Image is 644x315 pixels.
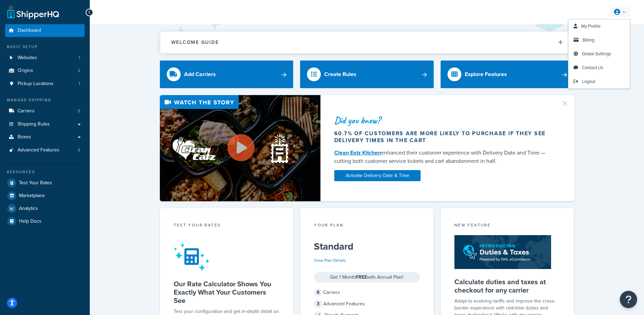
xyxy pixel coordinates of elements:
h5: Standard [314,241,420,252]
a: My Profile [568,19,630,33]
span: My Profile [581,23,600,29]
a: Activate Delivery Date & Time [334,170,421,181]
span: 5 [78,108,80,114]
div: Add Carriers [184,70,216,79]
span: 3 [314,300,322,308]
span: 2 [78,68,80,74]
span: Test Your Rates [19,180,52,186]
div: Manage Shipping [5,97,85,103]
a: Create Rules [300,61,434,88]
button: Open Resource Center [620,291,637,308]
a: Add Carriers [160,61,294,88]
span: 3 [78,147,80,153]
strong: FREE [356,274,367,281]
a: Billing [568,33,630,47]
a: Origins2 [5,64,85,77]
span: Contact Us [582,64,603,71]
li: Advanced Features [5,144,85,157]
a: Explore Features [441,61,574,88]
div: Basic Setup [5,44,85,50]
div: Create Rules [324,70,356,79]
a: Boxes [5,131,85,143]
span: Global Settings [582,50,611,57]
div: Explore Features [465,70,507,79]
span: Shipping Rules [18,121,50,127]
span: 1 [79,81,80,87]
a: Carriers5 [5,105,85,118]
a: Dashboard [5,24,85,37]
a: Websites1 [5,52,85,64]
img: Video thumbnail [160,95,320,201]
h5: Our Rate Calculator Shows You Exactly What Your Customers See [174,280,280,305]
div: 60.7% of customers are more likely to purchase if they see delivery times in the cart [334,130,552,144]
li: Origins [5,64,85,77]
li: Carriers [5,105,85,118]
span: Boxes [18,134,31,140]
li: Pickup Locations [5,77,85,90]
div: Test your rates [174,222,280,230]
span: Websites [18,55,37,61]
a: Analytics [5,202,85,215]
span: Advanced Features [18,147,59,153]
a: Contact Us [568,61,630,75]
h5: Calculate duties and taxes at checkout for any carrier [454,278,560,294]
span: 6 [314,288,322,297]
a: Help Docs [5,215,85,228]
span: 1 [79,55,80,61]
a: Global Settings [568,47,630,61]
span: Origins [18,68,33,74]
a: View Plan Details [314,257,346,263]
a: Logout [568,75,630,89]
div: Your Plan [314,222,420,230]
a: Clean Eatz Kitchen [334,149,381,157]
h2: Welcome Guide [171,40,219,45]
div: Get 1 Month with Annual Plan! [314,272,420,282]
span: Dashboard [18,28,41,34]
div: Resources [5,169,85,175]
span: Analytics [19,206,38,212]
a: Advanced Features3 [5,144,85,157]
span: Carriers [18,108,35,114]
span: Billing [583,37,594,43]
span: Logout [582,78,595,85]
span: Marketplace [19,193,45,199]
div: Carriers [314,288,420,297]
div: Advanced Features [314,299,420,309]
div: New Feature [454,222,560,230]
li: Websites [5,52,85,64]
a: Shipping Rules [5,118,85,131]
span: Pickup Locations [18,81,54,87]
a: Marketplace [5,189,85,202]
button: Welcome Guide [160,31,574,53]
span: Help Docs [19,219,41,224]
div: Did you know? [334,115,552,125]
a: Test Your Rates [5,177,85,189]
a: Pickup Locations1 [5,77,85,90]
div: enhanced their customer experience with Delivery Date and Time — cutting both customer service ti... [334,149,552,165]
